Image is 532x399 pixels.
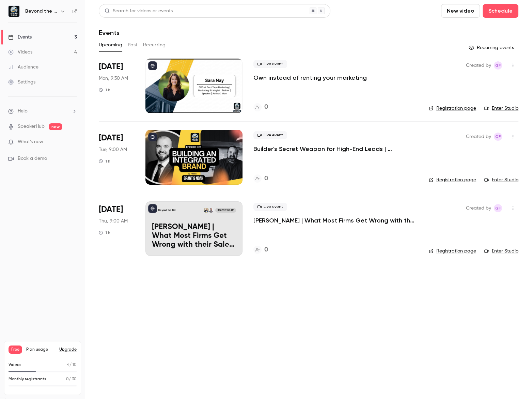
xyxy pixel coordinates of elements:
span: Live event [253,60,287,68]
a: [PERSON_NAME] | What Most Firms Get Wrong with their Sales & Marketing Plans [253,216,418,225]
button: Recurring [143,40,166,50]
span: Created by [466,133,491,141]
span: [DATE] [99,61,123,72]
button: Schedule [483,4,518,18]
a: 0 [253,103,268,112]
span: Help [18,108,28,115]
div: Sep 16 Tue, 9:00 AM (America/Denver) [99,130,135,184]
a: Own instead of renting your marketing [253,74,367,82]
span: GF [495,61,501,70]
span: Grant Fuellenbach [494,204,502,212]
h1: Events [99,29,120,37]
div: Audience [8,64,38,71]
button: Upcoming [99,40,122,50]
span: Live event [253,203,287,211]
a: Enter Studio [484,177,518,183]
div: Events [8,34,32,41]
a: Registration page [429,105,476,112]
img: Beyond the Bid [9,6,19,17]
div: Sep 18 Thu, 9:00 AM (America/Denver) [99,201,135,256]
li: help-dropdown-opener [8,108,77,115]
a: Enter Studio [484,248,518,255]
span: [DATE] [99,133,123,143]
button: Upgrade [59,347,77,352]
h6: Beyond the Bid [25,8,57,15]
button: Recurring events [466,42,518,53]
p: Monthly registrants [9,376,46,382]
p: [PERSON_NAME] | What Most Firms Get Wrong with their Sales & Marketing Plans [152,223,236,249]
span: [DATE] 9:00 AM [215,208,236,213]
div: 1 h [99,158,110,164]
div: Sep 15 Mon, 9:30 AM (America/Denver) [99,59,135,113]
span: [DATE] [99,204,123,215]
a: Enter Studio [484,105,518,112]
p: Beyond the Bid [158,209,175,212]
span: Grant Fuellenbach [494,133,502,141]
button: New video [441,4,480,18]
div: 1 h [99,87,110,93]
span: Thu, 9:00 AM [99,218,128,225]
img: Dan Goodstein [209,208,214,213]
iframe: Noticeable Trigger [69,139,77,145]
span: Created by [466,61,491,70]
div: Settings [8,79,35,86]
a: 0 [253,245,268,255]
span: 4 [67,363,69,367]
span: Tue, 9:00 AM [99,146,127,153]
p: / 10 [67,362,77,368]
a: Registration page [429,177,476,183]
h4: 0 [264,103,268,112]
p: Videos [9,362,21,368]
span: GF [495,133,501,141]
a: Builder's Secret Weapon for High-End Leads | [PERSON_NAME] [253,145,418,153]
span: Book a demo [18,155,47,162]
a: Dan Goodstein | What Most Firms Get Wrong with their Sales & Marketing PlansBeyond the BidDan Goo... [145,201,242,256]
span: GF [495,204,501,212]
span: Plan usage [26,347,55,352]
span: Created by [466,204,491,212]
button: Past [128,40,138,50]
h4: 0 [264,245,268,255]
div: Videos [8,49,32,56]
a: Registration page [429,248,476,255]
span: new [49,123,62,130]
span: Free [9,346,22,354]
div: 1 h [99,230,110,235]
h4: 0 [264,174,268,183]
span: 0 [66,377,69,381]
span: What's new [18,138,43,145]
a: 0 [253,174,268,183]
a: SpeakerHub [18,123,45,130]
span: Mon, 9:30 AM [99,75,128,82]
span: Grant Fuellenbach [494,61,502,70]
div: Search for videos or events [105,7,173,15]
span: Live event [253,131,287,139]
p: / 30 [66,376,77,382]
img: Grant Fuellenbach [204,208,208,213]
